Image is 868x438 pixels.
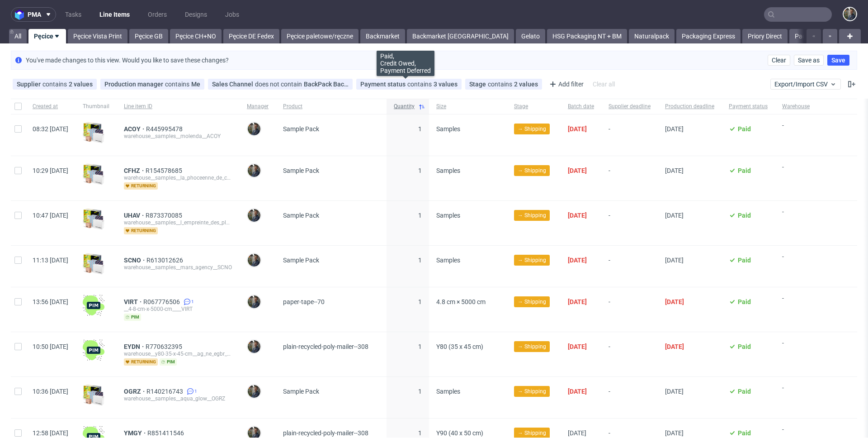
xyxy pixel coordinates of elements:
[665,103,714,110] span: Production deadline
[83,122,104,143] img: sample-icon.16e107be6ad460a3e330.png
[146,343,184,350] span: R770632395
[518,256,546,264] span: → Shipping
[248,385,260,398] img: Maciej Sobola
[124,264,232,271] div: warehouse__samples__mars_agency__SCNO
[248,164,260,177] img: Maciej Sobola
[124,257,146,264] span: SCNO
[147,429,186,437] a: R851411546
[514,81,538,88] div: 2 values
[17,81,42,88] span: Supplier
[283,257,319,264] span: Sample Pack
[774,81,837,88] span: Export/Import CSV
[124,343,146,350] a: EYDN
[143,298,182,305] span: R067776506
[738,343,751,350] span: Paid
[124,350,232,357] div: warehouse__y80-35-x-45-cm__ag_ne_egbr__EYDN
[83,384,104,406] img: sample-icon.16e107be6ad460a3e330.png
[248,340,260,353] img: Maciej Sobola
[514,103,553,110] span: Stage
[360,29,405,43] a: Backmarket
[124,167,146,174] a: CFHZ
[782,208,810,234] span: -
[798,57,820,63] span: Save as
[146,212,184,219] a: R873370085
[124,125,146,133] span: ACOY
[68,29,127,43] a: Pęcice Vista Print
[609,103,651,110] span: Supplier deadline
[124,358,158,366] span: returning
[782,122,810,145] span: -
[568,388,587,395] span: [DATE]
[146,167,184,174] a: R154578685
[248,254,260,267] img: Maciej Sobola
[407,81,434,88] span: contains
[518,125,546,133] span: → Shipping
[94,7,135,22] a: Line Items
[124,388,146,395] span: OGRZ
[782,339,810,366] span: -
[283,343,368,350] span: plain-recycled-poly-mailer--308
[609,167,651,190] span: -
[33,167,68,174] span: 10:29 [DATE]
[518,211,546,219] span: → Shipping
[124,133,232,140] div: warehouse__samples__molenda__ACOY
[283,103,379,110] span: Product
[191,298,194,305] span: 1
[738,212,751,219] span: Paid
[33,125,68,133] span: 08:32 [DATE]
[69,81,93,88] div: 2 values
[394,103,415,110] span: Quantity
[28,11,41,18] span: pma
[83,339,104,361] img: wHgJFi1I6lmhQAAAABJRU5ErkJggg==
[124,429,147,437] a: YMGY
[738,257,751,264] span: Paid
[827,55,849,66] button: Save
[124,305,232,313] div: __4-8-cm-x-5000-cm____VIRT
[434,81,458,88] div: 3 values
[33,343,68,350] span: 10:50 [DATE]
[124,227,158,234] span: returning
[665,388,684,395] span: [DATE]
[146,388,185,395] a: R140216743
[436,257,460,264] span: Samples
[248,295,260,308] img: Maciej Sobola
[283,125,319,133] span: Sample Pack
[26,56,229,65] p: You've made changes to this view. Would you like to save these changes?
[518,167,546,175] span: → Shipping
[568,343,587,350] span: [DATE]
[831,57,845,63] span: Save
[568,167,587,174] span: [DATE]
[568,103,594,110] span: Batch date
[160,358,177,366] span: pim
[146,257,185,264] a: R613012626
[436,429,483,437] span: Y90 (40 x 50 cm)
[83,253,104,275] img: sample-icon.16e107be6ad460a3e330.png
[770,79,841,90] button: Export/Import CSV
[255,81,304,88] span: does not contain
[436,125,460,133] span: Samples
[782,384,810,407] span: -
[665,212,684,219] span: [DATE]
[129,29,168,43] a: Pęcice GB
[185,388,197,395] a: 1
[194,388,197,395] span: 1
[665,298,684,305] span: [DATE]
[124,395,232,402] div: warehouse__samples__aqua_glow__OGRZ
[124,174,232,181] div: warehouse__samples__la_phoceenne_de_cosmetique__CFHZ
[418,125,422,133] span: 1
[436,343,483,350] span: Y80 (35 x 45 cm)
[518,298,546,306] span: → Shipping
[609,212,651,234] span: -
[248,123,260,135] img: Maciej Sobola
[546,77,585,91] div: Add filter
[629,29,675,43] a: Naturalpack
[568,125,587,133] span: [DATE]
[609,125,651,145] span: -
[418,167,422,174] span: 1
[248,209,260,222] img: Maciej Sobola
[768,55,790,66] button: Clear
